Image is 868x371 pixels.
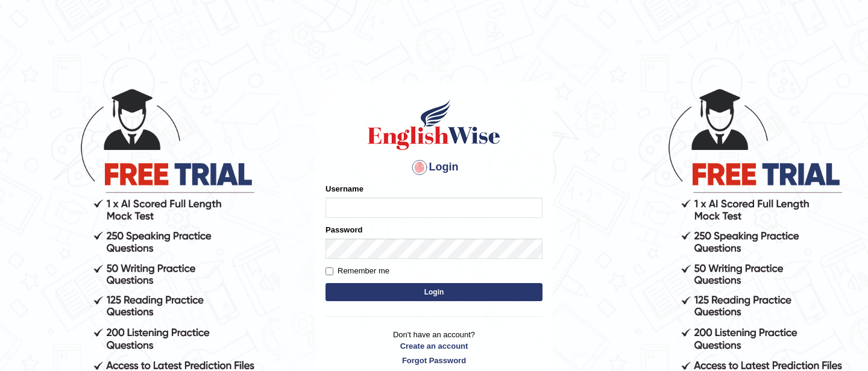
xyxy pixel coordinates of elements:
[325,224,362,235] label: Password
[325,265,389,277] label: Remember me
[365,98,503,152] img: Logo of English Wise sign in for intelligent practice with AI
[325,340,542,352] a: Create an account
[325,183,363,195] label: Username
[325,355,542,366] a: Forgot Password
[325,283,542,301] button: Login
[325,158,542,177] h4: Login
[325,329,542,366] p: Don't have an account?
[325,267,333,275] input: Remember me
